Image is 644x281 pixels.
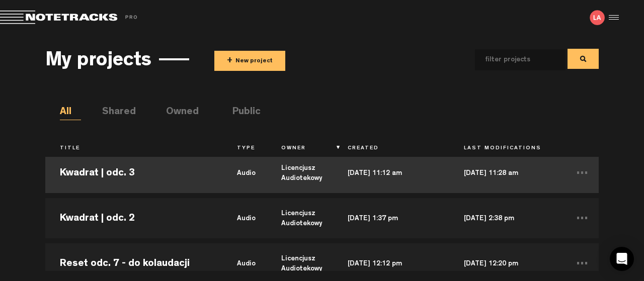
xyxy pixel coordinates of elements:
[333,196,449,241] td: [DATE] 1:37 pm
[590,10,605,25] img: letters
[333,140,449,157] th: Created
[45,196,222,241] td: Kwadrat | odc. 2
[232,105,254,120] li: Public
[60,105,81,120] li: All
[566,150,599,196] td: ...
[45,51,151,73] h3: My projects
[449,196,566,241] td: [DATE] 2:38 pm
[222,150,267,196] td: audio
[333,150,449,196] td: [DATE] 11:12 am
[610,247,634,271] div: Open Intercom Messenger
[45,150,222,196] td: Kwadrat | odc. 3
[267,150,333,196] td: Licencjusz Audiotekowy
[267,196,333,241] td: Licencjusz Audiotekowy
[222,196,267,241] td: audio
[267,140,333,157] th: Owner
[566,196,599,241] td: ...
[449,140,566,157] th: Last Modifications
[102,105,123,120] li: Shared
[449,150,566,196] td: [DATE] 11:28 am
[227,55,232,67] span: +
[214,51,285,71] button: +New project
[222,140,267,157] th: Type
[166,105,187,120] li: Owned
[45,140,222,157] th: Title
[475,49,549,70] input: filter projects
